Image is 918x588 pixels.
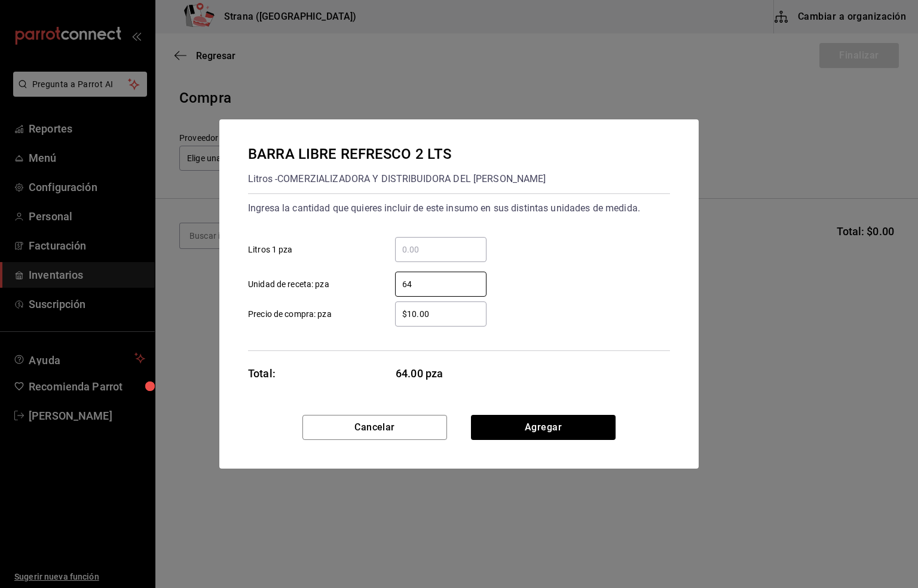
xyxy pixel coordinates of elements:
[302,415,447,440] button: Cancelar
[395,307,486,321] input: Precio de compra: pza
[471,415,616,440] button: Agregar
[248,244,293,256] span: Litros 1 pza
[395,242,486,257] input: Litros 1 pza
[248,143,546,165] div: BARRA LIBRE REFRESCO 2 LTS
[248,278,329,291] span: Unidad de receta: pza
[248,199,670,218] div: Ingresa la cantidad que quieres incluir de este insumo en sus distintas unidades de medida.
[396,365,487,381] span: 64.00 pza
[248,308,332,321] span: Precio de compra: pza
[248,365,276,381] div: Total:
[395,277,486,291] input: Unidad de receta: pza
[248,170,546,189] div: Litros - COMERZIALIZADORA Y DISTRIBUIDORA DEL [PERSON_NAME]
